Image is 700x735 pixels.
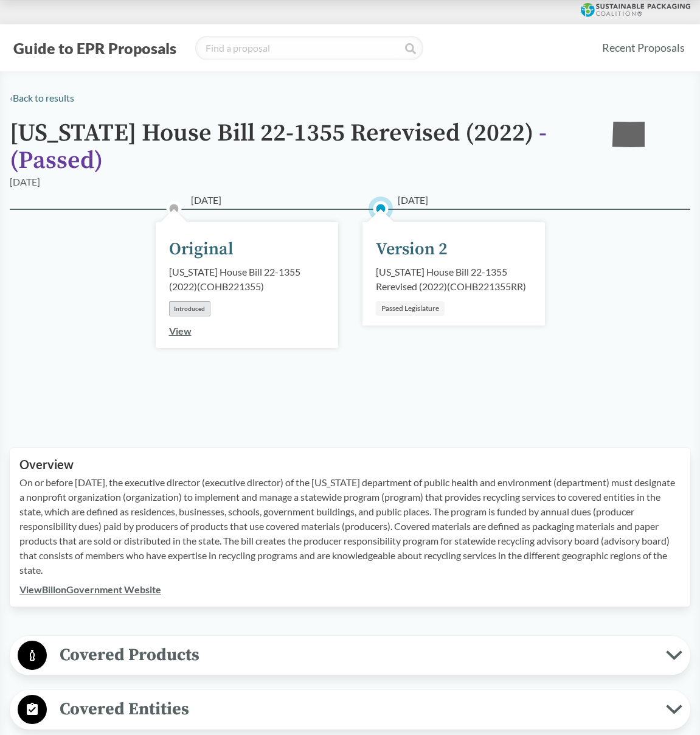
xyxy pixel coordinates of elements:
button: Guide to EPR Proposals [10,38,180,58]
span: - ( Passed ) [10,118,547,176]
button: Covered Products [14,640,686,671]
div: Version 2 [376,237,448,262]
p: On or before [DATE], the executive director (executive director) of the [US_STATE] department of ... [19,475,681,577]
a: View [169,325,192,336]
div: [DATE] [10,175,40,189]
span: Covered Entities [47,695,666,723]
div: Original [169,237,234,262]
div: [US_STATE] House Bill 22-1355 (2022) ( COHB221355 ) [169,265,325,294]
span: [DATE] [398,193,428,207]
a: ‹Back to results [10,92,74,103]
span: Covered Products [47,641,666,669]
span: [DATE] [191,193,221,207]
h1: [US_STATE] House Bill 22-1355 Rerevised (2022) [10,120,594,175]
button: Covered Entities [14,694,686,725]
div: [US_STATE] House Bill 22-1355 Rerevised (2022) ( COHB221355RR ) [376,265,532,294]
a: Recent Proposals [597,34,690,61]
h2: Overview [19,458,681,472]
a: ViewBillonGovernment Website [19,583,161,595]
div: Passed Legislature [376,301,445,316]
div: Introduced [169,301,210,316]
input: Find a proposal [195,36,423,60]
